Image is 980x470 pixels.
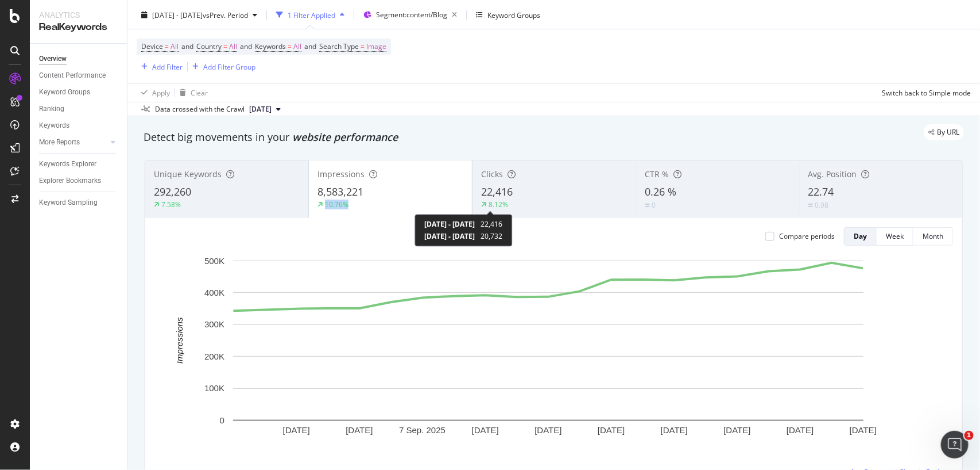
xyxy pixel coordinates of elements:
[941,431,969,458] iframe: Intercom live chat
[137,83,170,102] button: Apply
[317,185,363,198] span: 8,583,221
[181,41,193,51] span: and
[850,425,877,435] text: [DATE]
[376,10,447,20] span: Segment: content/Blog
[645,185,677,198] span: 0.26 %
[39,53,67,65] div: Overview
[645,169,669,179] span: CTR %
[425,232,475,242] span: [DATE] - [DATE]
[534,425,561,435] text: [DATE]
[472,425,499,435] text: [DATE]
[249,104,272,114] span: 2025 Sep. 1st
[204,288,224,297] text: 400K
[808,185,834,198] span: 22.74
[489,200,508,209] div: 8.12%
[39,158,96,170] div: Keywords Explorer
[913,227,953,246] button: Month
[220,415,224,425] text: 0
[481,169,503,179] span: Clicks
[937,129,959,136] span: By URL
[886,231,904,241] div: Week
[481,220,503,230] span: 22,416
[924,124,964,140] div: legacy label
[645,204,650,207] img: Equal
[425,220,475,230] span: [DATE] - [DATE]
[39,136,80,148] div: More Reports
[808,204,813,207] img: Equal
[964,431,974,440] span: 1
[361,41,365,51] span: =
[366,39,386,55] span: Image
[175,317,184,364] text: Impressions
[815,200,829,210] div: 0.98
[245,102,285,116] button: [DATE]
[877,83,971,102] button: Switch back to Simple mode
[39,86,90,98] div: Keyword Groups
[39,175,101,187] div: Explorer Bookmarks
[39,197,98,209] div: Keyword Sampling
[481,185,513,198] span: 22,416
[779,231,835,241] div: Compare periods
[204,351,224,361] text: 200K
[399,425,446,435] text: 7 Sep. 2025
[598,425,625,435] text: [DATE]
[652,200,656,210] div: 0
[137,60,183,74] button: Add Filter
[39,136,107,148] a: More Reports
[141,41,163,51] span: Device
[808,169,857,179] span: Avg. Position
[171,39,179,55] span: All
[154,185,191,198] span: 292,260
[39,120,119,132] a: Keywords
[319,41,359,51] span: Search Type
[317,169,365,179] span: Impressions
[723,425,750,435] text: [DATE]
[203,62,255,72] div: Add Filter Group
[240,41,252,51] span: and
[152,62,183,72] div: Add Filter
[481,232,503,242] span: 20,732
[203,10,248,20] span: vs Prev. Period
[39,103,64,115] div: Ranking
[923,231,943,241] div: Month
[255,41,286,51] span: Keywords
[191,88,208,98] div: Clear
[283,425,310,435] text: [DATE]
[346,425,373,435] text: [DATE]
[39,197,119,209] a: Keyword Sampling
[471,6,545,24] button: Keyword Groups
[165,41,169,51] span: =
[39,175,119,187] a: Explorer Bookmarks
[877,227,913,246] button: Week
[39,70,119,82] a: Content Performance
[272,6,349,24] button: 1 Filter Applied
[175,83,208,102] button: Clear
[39,86,119,98] a: Keyword Groups
[154,255,942,454] svg: A chart.
[39,21,118,34] div: RealKeywords
[487,10,540,20] div: Keyword Groups
[223,41,227,51] span: =
[844,227,877,246] button: Day
[154,169,222,179] span: Unique Keywords
[304,41,316,51] span: and
[196,41,222,51] span: Country
[359,6,462,24] button: Segment:content/Blog
[293,39,301,55] span: All
[204,256,224,266] text: 500K
[882,88,971,98] div: Switch back to Simple mode
[39,158,119,170] a: Keywords Explorer
[288,41,292,51] span: =
[155,104,245,114] div: Data crossed with the Crawl
[325,200,348,209] div: 10.76%
[39,120,69,132] div: Keywords
[39,103,119,115] a: Ranking
[137,6,262,24] button: [DATE] - [DATE]vsPrev. Period
[188,60,255,74] button: Add Filter Group
[854,231,867,241] div: Day
[152,88,170,98] div: Apply
[204,383,224,393] text: 100K
[661,425,688,435] text: [DATE]
[229,39,237,55] span: All
[161,200,181,209] div: 7.58%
